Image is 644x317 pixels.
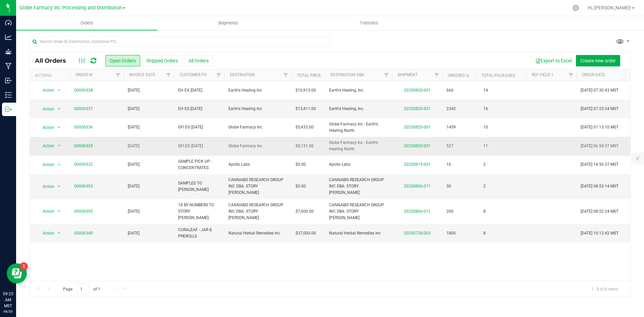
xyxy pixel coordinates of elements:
[77,284,89,294] input: 1
[329,230,388,236] span: Natural Herbal Remedies Inc
[178,87,220,94] span: EH EX [DATE]
[329,161,388,168] span: Apollo Labs
[5,19,12,26] inline-svg: Dashboard
[581,124,619,130] span: [DATE] 07:15:10 MST
[480,104,491,114] span: 16
[178,106,220,112] span: EH EG [DATE]
[105,55,140,66] button: Open Orders
[329,106,388,112] span: Earth's Healing, Inc.
[481,73,515,78] a: Total Packages
[296,106,316,112] span: $13,411.00
[178,124,220,130] span: GFI EG [DATE]
[228,161,287,168] span: Apollo Labs
[75,72,93,77] a: Order ID
[37,228,55,238] span: Action
[35,73,67,78] div: Actions
[296,208,314,215] span: $7,000.00
[280,69,291,81] a: Filter
[128,230,140,236] span: [DATE]
[71,20,102,26] span: Orders
[3,309,13,314] p: 08/20
[113,69,124,81] a: Filter
[572,5,580,11] div: Manage settings
[329,87,388,94] span: Earth's Healing, Inc.
[55,207,63,216] span: select
[566,69,577,81] a: Filter
[128,143,140,149] span: [DATE]
[74,208,93,215] a: 00006392
[74,230,93,236] a: 00006340
[228,106,287,112] span: Earth's Healing Inc
[178,158,220,171] span: SAMPLE PICK UP - CONCENTRATES
[37,160,55,169] span: Action
[5,63,12,69] inline-svg: Manufacturing
[142,55,182,66] button: Shipped Orders
[397,72,418,77] a: Shipment
[480,181,489,191] span: 2
[55,86,63,95] span: select
[431,69,442,81] a: Filter
[178,202,220,221] span: 14 BY NUMBERS TO STORY [PERSON_NAME]
[128,161,140,168] span: [DATE]
[581,161,619,168] span: [DATE] 14:56:37 MST
[586,284,624,294] span: 1 - 8 of 8 items
[581,87,619,94] span: [DATE] 07:30:43 MST
[16,16,157,30] a: Orders
[55,141,63,151] span: select
[128,208,140,215] span: [DATE]
[7,263,27,283] iframe: Resource center
[404,88,431,93] a: 20250820-001
[446,208,453,215] span: 200
[446,143,453,149] span: 527
[296,161,306,168] span: $0.00
[37,104,55,114] span: Action
[209,20,247,26] span: Shipments
[480,228,489,238] span: 8
[74,143,93,149] a: 00006535
[480,207,489,216] span: 8
[55,104,63,114] span: select
[57,284,106,294] span: Page of 1
[576,55,620,66] button: Create new order
[446,87,453,94] span: 666
[329,140,388,152] span: Globe Farmacy Inc - Earth's Healing North
[329,121,388,134] span: Globe Farmacy Inc - Earth's Healing North
[128,183,140,190] span: [DATE]
[404,144,431,148] a: 20250820-001
[5,34,12,41] inline-svg: Analytics
[580,58,616,63] span: Create new order
[178,180,220,193] span: SAMPLES TO [PERSON_NAME]
[581,106,619,112] span: [DATE] 07:25:34 MST
[55,123,63,132] span: select
[228,143,287,149] span: Globe Farmacy Inc
[163,69,174,81] a: Filter
[157,16,299,30] a: Shipments
[37,86,55,95] span: Action
[179,72,207,77] a: Customer PO
[228,230,287,236] span: Natural Herbal Remedies Inc
[329,177,388,196] span: CANNABIS RESEARCH GROUP INC DBA: STORY [PERSON_NAME]
[582,72,605,77] a: Order Date
[351,20,387,26] span: Transfers
[128,87,140,94] span: [DATE]
[74,161,93,168] a: 00006532
[20,262,28,270] iframe: Resource center unread badge
[330,72,364,77] a: Destination DBA
[296,183,306,190] span: $0.00
[5,106,12,113] inline-svg: Outbound
[19,5,122,11] span: Globe Farmacy Inc Processing and Distribution
[55,228,63,238] span: select
[296,87,316,94] span: $10,913.00
[74,106,93,112] a: 00006537
[299,16,440,30] a: Transfers
[446,230,456,236] span: 1800
[30,37,330,47] input: Search Order ID, Destination, Customer PO...
[128,124,140,130] span: [DATE]
[446,161,451,168] span: 16
[296,124,314,130] span: $5,433.00
[230,72,255,77] a: Destination
[228,87,287,94] span: Earth's Healing Inc
[531,55,576,66] button: Export to Excel
[404,106,431,111] a: 20250820-001
[581,183,619,190] span: [DATE] 08:53:14 MST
